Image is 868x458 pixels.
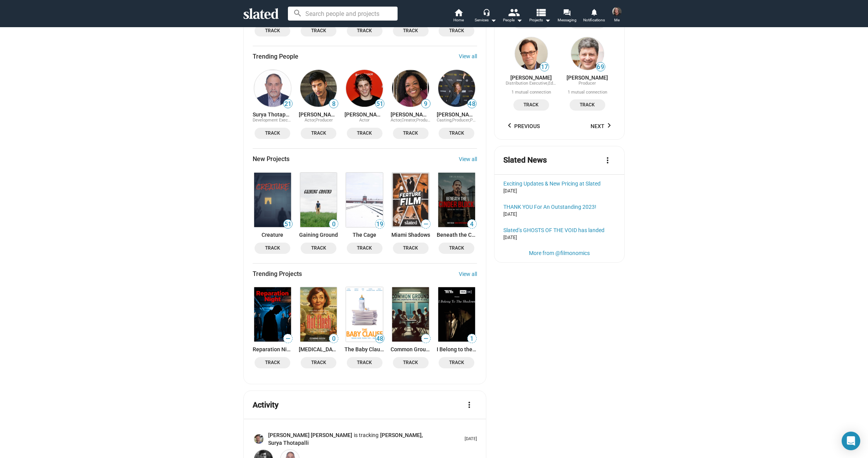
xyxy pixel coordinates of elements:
img: Karri Miles [438,70,475,107]
span: Track [305,27,332,35]
span: Producer [579,81,596,86]
a: Surya Thotapalli [268,439,309,447]
a: Creature [253,232,293,238]
span: 17 [540,63,549,71]
img: Beneath the Cinder Block [438,173,475,227]
a: Creature [253,171,293,229]
div: People [503,16,522,25]
span: Trending Projects [253,270,302,278]
button: Track [439,128,474,139]
span: Track [259,244,286,252]
img: Surya Thotapalli [254,70,291,107]
a: [PERSON_NAME] [PERSON_NAME] [268,432,354,439]
img: Ira Deutchman [515,37,548,70]
span: Creator, [401,118,416,123]
a: [PERSON_NAME], [380,432,423,439]
span: Track [443,129,470,137]
mat-icon: view_list [535,7,546,18]
a: [PERSON_NAME] [344,111,384,118]
span: 51 [375,100,384,108]
a: The Cage [344,171,384,229]
a: Hot Flash [299,286,339,343]
button: Track [439,243,474,254]
span: Production Coordinator [470,118,515,123]
a: View all [459,271,477,277]
a: Common Ground [391,286,431,343]
span: — [422,335,430,342]
mat-icon: arrow_drop_down [515,16,524,25]
img: AlgeRita Wynn [392,70,429,107]
button: Track [439,357,474,368]
span: 1 [468,335,476,343]
a: [PERSON_NAME] [510,75,552,81]
span: Distribution Executive, [506,81,548,86]
mat-icon: forum [563,9,570,16]
span: Track [398,244,424,252]
button: Services [472,8,499,25]
span: Track [518,101,544,109]
div: [DATE] [503,188,615,194]
img: Kevin Kreider [300,70,337,107]
span: Messaging [558,16,577,25]
span: Track [443,27,470,35]
a: [MEDICAL_DATA] [299,346,339,352]
mat-icon: keyboard_arrow_left [505,121,514,130]
mat-icon: more_vert [465,400,474,409]
span: 4 [468,220,476,228]
span: Surya Thotapalli [268,440,309,446]
a: Surya Thotapalli [253,111,293,118]
img: Reparation Night [254,287,291,342]
a: [PERSON_NAME] [299,111,339,118]
span: Me [614,16,620,25]
mat-icon: arrow_drop_down [543,16,552,25]
span: Producer, [416,118,434,123]
a: Slated’s GHOSTS OF THE VOID has landed [503,227,615,233]
div: 1 mutual connection [568,90,607,95]
span: 8 [329,100,338,108]
img: The Cage [346,173,383,227]
span: Producer, [452,118,470,123]
span: — [422,220,430,228]
a: Beneath the Cinder Block [437,171,477,229]
button: Track [393,243,429,254]
a: More from @filmonomics [529,250,590,256]
a: Home [445,8,472,25]
a: Miami Shadows [391,171,431,229]
span: Track [443,359,470,367]
a: Exciting Updates & New Pricing at Slated [503,180,615,187]
p: [DATE] [462,436,477,442]
a: Gaining Ground [299,171,339,229]
span: is tracking [354,432,380,439]
span: Track [574,101,601,109]
button: Track [393,357,429,368]
span: 69 [596,63,605,71]
span: Actor, [391,118,401,123]
a: The Cage [344,232,384,238]
span: Track [259,129,286,137]
mat-icon: home [454,8,463,17]
a: The Baby Clause [344,346,384,352]
button: Track [255,25,290,36]
mat-icon: people [508,7,519,18]
a: Notifications [580,8,608,25]
span: Track [398,27,424,35]
span: Track [351,27,378,35]
span: Development Executive, [253,118,298,123]
button: Track [347,128,382,139]
div: [DATE] [503,212,615,218]
mat-icon: keyboard_arrow_right [604,121,614,130]
img: Common Ground [392,287,429,342]
a: I Belong to the Shadows [437,286,477,343]
button: Projects [526,8,553,25]
span: Track [259,27,286,35]
div: Services [475,16,496,25]
a: Beneath the Cinder Block [437,232,477,238]
a: THANK YOU For An Outstanding 2023! [503,204,615,210]
mat-card-title: Activity [253,400,279,410]
span: Track [351,244,378,252]
button: Track [347,243,382,254]
span: Track [305,244,332,252]
span: Actor, [305,118,315,123]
